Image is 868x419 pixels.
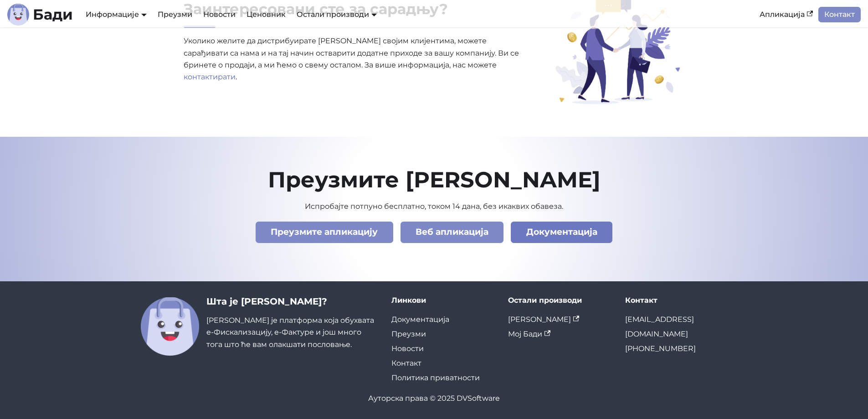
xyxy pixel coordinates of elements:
a: Мој Бади [508,330,550,338]
a: контактирати [184,72,236,81]
a: ЛогоБади [7,4,73,26]
div: Ауторска права © 2025 DVSoftware [141,393,728,404]
b: Бади [33,7,73,22]
a: Преузми [391,330,426,338]
a: [PERSON_NAME] [508,315,579,324]
div: Линкови [391,296,494,305]
a: Контакт [818,7,861,22]
img: Лого [7,4,29,26]
a: [EMAIL_ADDRESS][DOMAIN_NAME] [625,315,694,338]
a: Контакт [391,359,421,367]
img: Бади [141,297,199,356]
a: Документација [511,222,612,243]
p: Испробајте потпуно бесплатно, током 14 дана, без икаквих обавеза. [141,201,728,212]
a: Апликација [754,7,818,22]
a: Ценовник [241,7,291,22]
div: [PERSON_NAME] је платформа која обухвата е-Фискализацију, е-Фактуре и још много тога што ће вам о... [206,296,377,356]
a: Веб апликација [401,222,504,243]
a: [PHONE_NUMBER] [625,344,696,353]
h3: Шта је [PERSON_NAME]? [206,296,377,307]
a: Политика приватности [391,373,480,382]
a: Преузми [152,7,198,22]
a: Остали производи [297,10,377,19]
p: Уколико желите да дистрибуирате [PERSON_NAME] својим клијентима, можете сарађивати са нама и на т... [184,35,520,83]
a: Документација [391,315,449,324]
a: Новости [198,7,241,22]
h2: Преузмите [PERSON_NAME] [141,166,728,193]
a: Преузмите апликацију [256,222,393,243]
a: Новости [391,344,424,353]
div: Контакт [625,296,728,305]
div: Остали производи [508,296,611,305]
a: Информације [86,10,147,19]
